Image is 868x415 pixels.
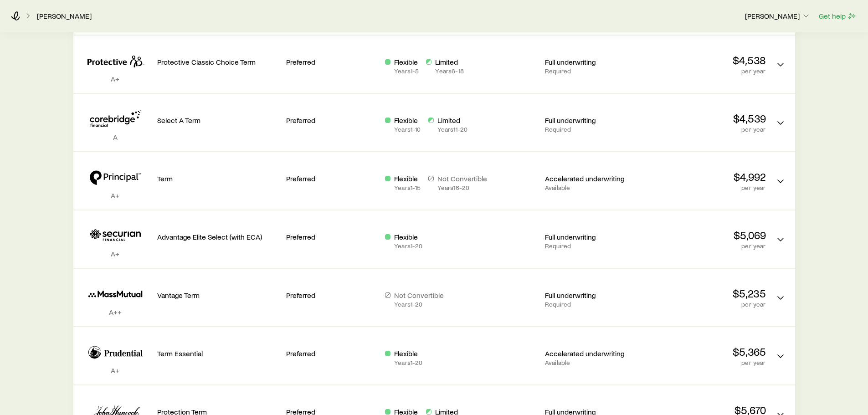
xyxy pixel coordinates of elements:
p: Select A Term [157,116,279,125]
p: Full underwriting [545,57,637,67]
p: Years 1 - 15 [394,184,421,191]
button: [PERSON_NAME] [745,11,811,22]
p: Preferred [286,116,378,125]
p: A+ [81,74,150,83]
p: Flexible [394,57,419,67]
p: Preferred [286,349,378,358]
p: Required [545,301,637,308]
p: per year [644,126,766,133]
p: Term [157,174,279,183]
p: Preferred [286,232,378,241]
p: Years 1 - 20 [394,301,444,308]
p: Full underwriting [545,291,637,300]
p: Flexible [394,349,422,358]
p: $5,235 [644,287,766,300]
p: $5,069 [644,229,766,241]
p: Years 1 - 20 [394,242,422,250]
p: Limited [435,57,463,67]
p: Advantage Elite Select (with ECA) [157,232,279,241]
p: A++ [81,307,150,317]
p: Required [545,242,637,250]
p: Limited [437,116,468,125]
p: A+ [81,249,150,258]
p: per year [644,301,766,308]
p: Flexible [394,232,422,241]
p: Required [545,67,637,75]
p: Flexible [394,116,421,125]
p: Preferred [286,174,378,183]
p: Years 6 - 18 [435,67,463,75]
a: [PERSON_NAME] [36,12,92,20]
p: Years 1 - 20 [394,359,422,366]
p: per year [644,67,766,75]
p: A+ [81,366,150,375]
p: Vantage Term [157,291,279,300]
p: Preferred [286,291,378,300]
p: Not Convertible [437,174,487,183]
p: per year [644,184,766,191]
p: Protective Classic Choice Term [157,57,279,67]
p: Not Convertible [394,291,444,300]
p: Term Essential [157,349,279,358]
p: A [81,133,150,142]
p: Years 1 - 5 [394,67,419,75]
p: $5,365 [644,345,766,358]
p: Years 1 - 10 [394,126,421,133]
p: Accelerated underwriting [545,174,637,183]
p: A+ [81,191,150,200]
p: Years 11 - 20 [437,126,468,133]
p: Full underwriting [545,232,637,241]
p: $4,538 [644,54,766,67]
button: Get help [818,11,857,21]
p: Available [545,359,637,366]
p: $4,992 [644,170,766,183]
p: Flexible [394,174,421,183]
p: Available [545,184,637,191]
p: per year [644,359,766,366]
p: Accelerated underwriting [545,349,637,358]
p: [PERSON_NAME] [745,11,811,20]
p: Preferred [286,57,378,67]
p: $4,539 [644,112,766,125]
p: per year [644,242,766,250]
p: Years 16 - 20 [437,184,487,191]
p: Full underwriting [545,116,637,125]
p: Required [545,126,637,133]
